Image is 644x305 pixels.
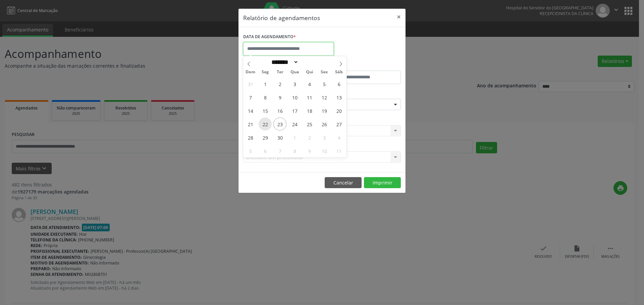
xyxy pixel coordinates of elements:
span: Sex [317,70,332,74]
span: Setembro 1, 2025 [259,77,272,90]
span: Outubro 11, 2025 [332,144,345,157]
label: DATA DE AGENDAMENTO [243,32,296,42]
label: ATÉ [324,60,401,71]
span: Setembro 10, 2025 [288,91,301,104]
span: Setembro 22, 2025 [259,118,272,131]
span: Setembro 25, 2025 [303,118,316,131]
span: Setembro 28, 2025 [244,131,257,144]
span: Setembro 21, 2025 [244,118,257,131]
span: Sáb [332,70,346,74]
span: Setembro 30, 2025 [273,131,286,144]
span: Setembro 3, 2025 [288,77,301,90]
span: Outubro 8, 2025 [288,144,301,157]
span: Outubro 5, 2025 [244,144,257,157]
span: Setembro 6, 2025 [332,77,345,90]
span: Outubro 7, 2025 [273,144,286,157]
span: Setembro 8, 2025 [259,91,272,104]
span: Setembro 19, 2025 [318,104,331,117]
button: Imprimir [364,177,401,188]
button: Close [392,9,406,25]
span: Setembro 14, 2025 [244,104,257,117]
span: Setembro 20, 2025 [332,104,345,117]
span: Outubro 2, 2025 [303,131,316,144]
span: Outubro 9, 2025 [303,144,316,157]
span: Setembro 15, 2025 [259,104,272,117]
span: Setembro 16, 2025 [273,104,286,117]
span: Outubro 10, 2025 [318,144,331,157]
h5: Relatório de agendamentos [243,13,320,22]
span: Outubro 3, 2025 [318,131,331,144]
span: Setembro 17, 2025 [288,104,301,117]
span: Seg [258,70,273,74]
input: Year [299,59,321,66]
span: Dom [243,70,258,74]
span: Outubro 1, 2025 [288,131,301,144]
span: Qui [302,70,317,74]
span: Qua [287,70,302,74]
button: Cancelar [325,177,362,188]
span: Setembro 2, 2025 [273,77,286,90]
span: Setembro 4, 2025 [303,77,316,90]
span: Setembro 26, 2025 [318,118,331,131]
span: Setembro 9, 2025 [273,91,286,104]
span: Agosto 31, 2025 [244,77,257,90]
span: Ter [273,70,287,74]
span: Outubro 6, 2025 [259,144,272,157]
span: Setembro 12, 2025 [318,91,331,104]
select: Month [269,59,299,66]
span: Setembro 29, 2025 [259,131,272,144]
span: Setembro 23, 2025 [273,118,286,131]
span: Setembro 13, 2025 [332,91,345,104]
span: Setembro 11, 2025 [303,91,316,104]
span: Setembro 24, 2025 [288,118,301,131]
span: Setembro 27, 2025 [332,118,345,131]
span: Setembro 7, 2025 [244,91,257,104]
span: Setembro 18, 2025 [303,104,316,117]
span: Outubro 4, 2025 [332,131,345,144]
span: Setembro 5, 2025 [318,77,331,90]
